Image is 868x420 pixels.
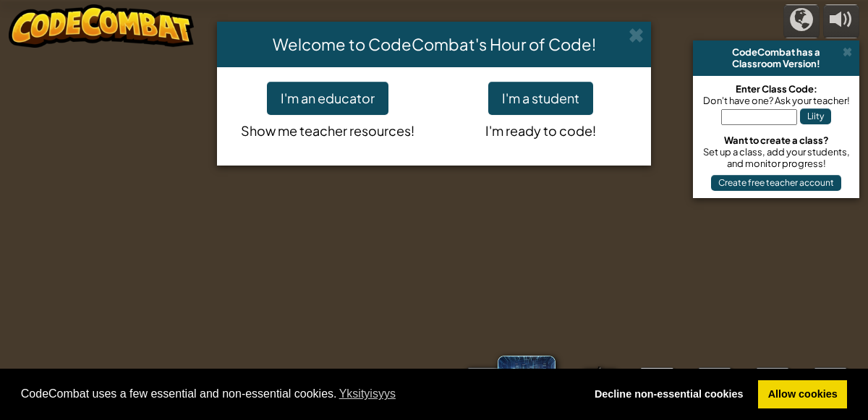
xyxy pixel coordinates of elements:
button: I'm an educator [267,82,388,115]
a: deny cookies [584,380,753,409]
span: CodeCombat uses a few essential and non-essential cookies. [21,383,574,405]
a: learn more about cookies [337,383,399,405]
h4: Welcome to CodeCombat's Hour of Code! [228,33,640,56]
p: I'm ready to code! [445,115,637,141]
a: allow cookies [758,380,847,409]
p: Show me teacher resources! [231,115,423,141]
button: I'm a student [488,82,593,115]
